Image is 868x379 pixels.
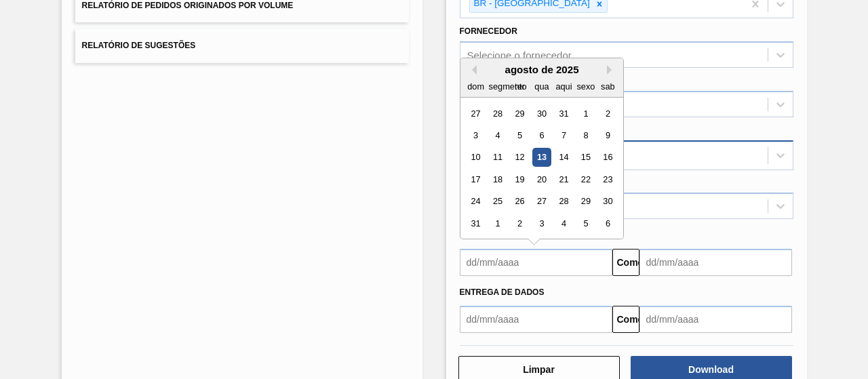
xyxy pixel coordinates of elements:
div: Escolha quarta-feira, 3 de setembro de 2025 [532,214,551,233]
font: ter [515,81,525,92]
div: Escolha quarta-feira, 30 de julho de 2025 [532,104,551,123]
font: Relatório de Pedidos Originados por Volume [82,1,294,10]
div: Escolha quarta-feira, 27 de agosto de 2025 [532,193,551,211]
font: 1 [495,218,500,228]
font: 29 [580,197,590,207]
div: Escolha segunda-feira, 1 de setembro de 2025 [488,214,507,233]
div: Escolha sábado, 30 de agosto de 2025 [598,193,616,211]
div: Escolha sábado, 16 de agosto de 2025 [598,148,616,167]
div: Escolha sexta-feira, 1 de agosto de 2025 [576,104,595,123]
font: 15 [580,153,590,163]
button: Próximo mês [607,65,616,75]
div: Escolha quarta-feira, 6 de agosto de 2025 [532,126,551,144]
div: Escolha quinta-feira, 14 de agosto de 2025 [554,148,572,167]
font: Fornecedor [460,26,517,36]
font: segmento [488,81,526,92]
div: Escolha sábado, 23 de agosto de 2025 [598,170,616,188]
font: Relatório de Sugestões [82,41,196,51]
div: Escolha terça-feira, 19 de agosto de 2025 [510,170,528,188]
input: dd/mm/aaaa [460,249,612,276]
div: Escolha quinta-feira, 28 de agosto de 2025 [554,193,572,211]
font: 16 [603,153,612,163]
font: 7 [561,130,566,140]
font: qua [534,81,549,92]
font: 1 [583,108,588,119]
div: Escolha sexta-feira, 5 de setembro de 2025 [576,214,595,233]
font: 24 [471,197,480,207]
div: Escolha terça-feira, 12 de agosto de 2025 [510,148,528,167]
div: Escolha quarta-feira, 13 de agosto de 2025 [532,148,551,167]
font: sexo [576,81,595,92]
input: dd/mm/aaaa [639,306,792,333]
div: Escolha sábado, 6 de setembro de 2025 [598,214,616,233]
font: 27 [471,108,480,119]
font: Comeu [617,314,649,325]
font: 30 [536,108,546,119]
font: 25 [492,197,502,207]
font: 4 [561,218,566,228]
font: 6 [605,218,610,228]
font: 3 [539,218,544,228]
div: Escolha domingo, 17 de agosto de 2025 [467,170,485,188]
font: Comeu [617,257,649,268]
div: mês 2025-08 [465,102,618,235]
font: 29 [515,108,524,119]
button: Mês Anterior [467,65,477,75]
div: Escolha terça-feira, 5 de agosto de 2025 [510,126,528,144]
font: 31 [471,218,480,228]
div: Escolha terça-feira, 29 de julho de 2025 [510,104,528,123]
font: 2 [605,108,610,119]
button: Comeu [612,249,639,276]
font: Entrega de dados [460,287,545,297]
font: Download [688,364,734,375]
font: 28 [559,197,568,207]
font: Limpar [523,364,555,375]
font: 11 [492,153,502,163]
div: Escolha segunda-feira, 25 de agosto de 2025 [488,193,507,211]
div: Escolha domingo, 31 de agosto de 2025 [467,214,485,233]
font: Selecione o fornecedor [467,49,572,61]
div: Escolha sexta-feira, 22 de agosto de 2025 [576,170,595,188]
input: dd/mm/aaaa [639,249,792,276]
div: Escolha quinta-feira, 31 de julho de 2025 [554,104,572,123]
font: 10 [471,153,480,163]
div: Escolha sábado, 2 de agosto de 2025 [598,104,616,123]
font: 20 [536,174,546,184]
font: 17 [471,174,480,184]
div: Escolha sexta-feira, 15 de agosto de 2025 [576,148,595,167]
button: Comeu [612,306,639,333]
div: Escolha quinta-feira, 21 de agosto de 2025 [554,170,572,188]
font: 22 [580,174,590,184]
font: aqui [555,81,572,92]
font: 12 [515,153,524,163]
font: 26 [515,197,524,207]
font: 14 [559,153,568,163]
font: 21 [559,174,568,184]
font: 28 [492,108,502,119]
div: Escolha domingo, 24 de agosto de 2025 [467,193,485,211]
div: Escolha terça-feira, 26 de agosto de 2025 [510,193,528,211]
div: Escolha sexta-feira, 8 de agosto de 2025 [576,126,595,144]
div: Escolha segunda-feira, 18 de agosto de 2025 [488,170,507,188]
font: 18 [492,174,502,184]
font: 30 [603,197,612,207]
font: 5 [517,130,522,140]
font: dom [467,81,484,92]
div: Escolha quarta-feira, 20 de agosto de 2025 [532,170,551,188]
div: Escolha segunda-feira, 28 de julho de 2025 [488,104,507,123]
font: 3 [473,130,478,140]
font: 2 [517,218,522,228]
font: sab [601,81,615,92]
div: Escolha terça-feira, 2 de setembro de 2025 [510,214,528,233]
font: 19 [515,174,524,184]
div: Escolha quinta-feira, 7 de agosto de 2025 [554,126,572,144]
font: 5 [583,218,588,228]
font: 4 [495,130,500,140]
font: 23 [603,174,612,184]
button: Relatório de Sugestões [75,29,409,62]
font: agosto de 2025 [505,64,578,75]
div: Escolha segunda-feira, 4 de agosto de 2025 [488,126,507,144]
font: 8 [583,130,588,140]
div: Escolha quinta-feira, 4 de setembro de 2025 [554,214,572,233]
input: dd/mm/aaaa [460,306,612,333]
